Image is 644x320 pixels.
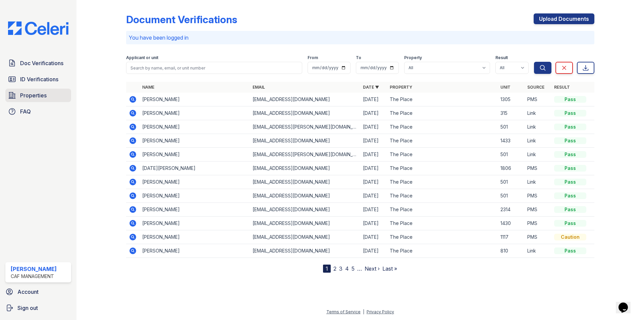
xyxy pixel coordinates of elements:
[404,55,422,60] label: Property
[360,148,387,162] td: [DATE]
[554,179,586,185] div: Pass
[387,175,497,189] td: The Place
[140,148,250,162] td: [PERSON_NAME]
[345,265,349,272] a: 4
[387,203,497,217] td: The Place
[5,73,71,86] a: ID Verifications
[3,285,74,299] a: Account
[387,189,497,203] td: The Place
[390,85,412,90] a: Property
[357,265,362,273] span: …
[387,162,497,175] td: The Place
[382,265,397,272] a: Last »
[387,134,497,148] td: The Place
[498,244,525,258] td: 810
[140,244,250,258] td: [PERSON_NAME]
[498,120,525,134] td: 501
[498,217,525,230] td: 1430
[250,120,360,134] td: [EMAIL_ADDRESS][PERSON_NAME][DOMAIN_NAME]
[525,175,551,189] td: Link
[554,234,586,240] div: Caution
[525,244,551,258] td: Link
[525,148,551,162] td: Link
[527,85,544,90] a: Source
[534,13,594,24] a: Upload Documents
[525,120,551,134] td: Link
[20,91,47,99] span: Properties
[126,55,158,60] label: Applicant or unit
[5,89,71,102] a: Properties
[20,107,31,116] span: FAQ
[360,162,387,175] td: [DATE]
[525,230,551,244] td: PMS
[498,189,525,203] td: 501
[356,55,361,60] label: To
[308,55,318,60] label: From
[140,106,250,120] td: [PERSON_NAME]
[140,189,250,203] td: [PERSON_NAME]
[387,106,497,120] td: The Place
[498,93,525,106] td: 1305
[525,203,551,217] td: PMS
[387,120,497,134] td: The Place
[142,85,154,90] a: Name
[500,85,511,90] a: Unit
[360,189,387,203] td: [DATE]
[140,120,250,134] td: [PERSON_NAME]
[17,288,39,296] span: Account
[360,244,387,258] td: [DATE]
[140,134,250,148] td: [PERSON_NAME]
[498,162,525,175] td: 1806
[525,217,551,230] td: PMS
[360,230,387,244] td: [DATE]
[126,13,237,26] div: Document Verifications
[554,220,586,227] div: Pass
[387,230,497,244] td: The Place
[250,134,360,148] td: [EMAIL_ADDRESS][DOMAIN_NAME]
[333,265,336,272] a: 2
[20,75,58,83] span: ID Verifications
[554,151,586,158] div: Pass
[250,217,360,230] td: [EMAIL_ADDRESS][DOMAIN_NAME]
[3,21,74,35] img: CE_Logo_Blue-a8612792a0a2168367f1c8372b55b34899dd931a85d93a1a3d3e32e68fde9ad4.png
[20,59,63,67] span: Doc Verifications
[363,85,379,90] a: Date ▼
[339,265,342,272] a: 3
[554,165,586,172] div: Pass
[129,34,592,42] p: You have been logged in
[5,105,71,118] a: FAQ
[140,93,250,106] td: [PERSON_NAME]
[360,175,387,189] td: [DATE]
[11,265,57,273] div: [PERSON_NAME]
[250,148,360,162] td: [EMAIL_ADDRESS][PERSON_NAME][DOMAIN_NAME]
[250,175,360,189] td: [EMAIL_ADDRESS][DOMAIN_NAME]
[360,217,387,230] td: [DATE]
[498,175,525,189] td: 501
[498,134,525,148] td: 1433
[17,304,38,312] span: Sign out
[525,189,551,203] td: PMS
[554,206,586,213] div: Pass
[250,162,360,175] td: [EMAIL_ADDRESS][DOMAIN_NAME]
[360,93,387,106] td: [DATE]
[140,162,250,175] td: [DATE][PERSON_NAME]
[554,110,586,117] div: Pass
[250,203,360,217] td: [EMAIL_ADDRESS][DOMAIN_NAME]
[360,120,387,134] td: [DATE]
[5,56,71,70] a: Doc Verifications
[554,137,586,144] div: Pass
[11,273,57,280] div: CAF Management
[250,106,360,120] td: [EMAIL_ADDRESS][DOMAIN_NAME]
[367,309,394,314] a: Privacy Policy
[140,203,250,217] td: [PERSON_NAME]
[250,189,360,203] td: [EMAIL_ADDRESS][DOMAIN_NAME]
[554,192,586,199] div: Pass
[365,265,380,272] a: Next ›
[554,124,586,130] div: Pass
[360,203,387,217] td: [DATE]
[323,265,331,273] div: 1
[250,244,360,258] td: [EMAIL_ADDRESS][DOMAIN_NAME]
[495,55,508,60] label: Result
[554,85,570,90] a: Result
[3,301,74,315] button: Sign out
